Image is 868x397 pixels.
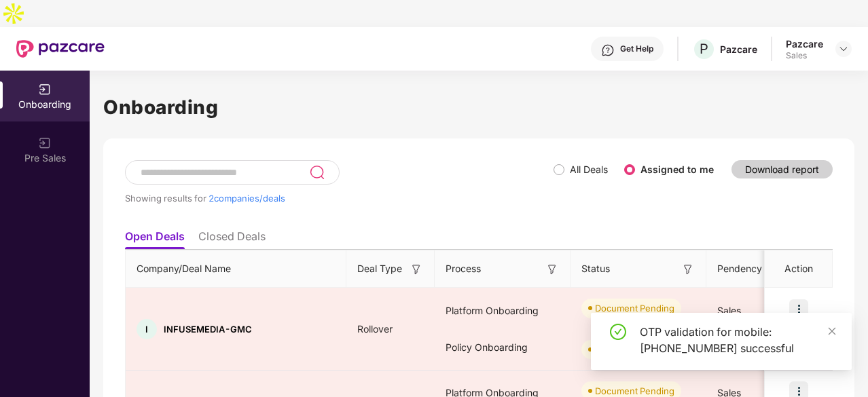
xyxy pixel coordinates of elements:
span: Rollover [346,323,403,335]
img: svg+xml;base64,PHN2ZyBpZD0iRHJvcGRvd24tMzJ4MzIiIHhtbG5zPSJodHRwOi8vd3d3LnczLm9yZy8yMDAwL3N2ZyIgd2... [838,43,849,54]
img: svg+xml;base64,PHN2ZyB3aWR0aD0iMjAiIGhlaWdodD0iMjAiIHZpZXdCb3g9IjAgMCAyMCAyMCIgZmlsbD0ibm9uZSIgeG... [38,83,52,96]
button: Download report [731,160,833,178]
div: Pazcare [720,43,757,56]
img: New Pazcare Logo [16,40,105,58]
label: Assigned to me [640,164,714,175]
div: Pazcare [786,37,823,50]
li: Closed Deals [198,229,266,249]
span: Sales [717,305,741,316]
span: INFUSEMEDIA-GMC [164,324,252,335]
span: Deal Type [357,261,402,276]
img: icon [789,299,808,318]
div: Sales [786,50,823,61]
th: Action [765,250,833,288]
div: Showing results for [125,193,554,204]
div: Get Help [620,43,653,54]
li: Open Deals [125,229,185,249]
span: close [827,326,837,336]
th: Company/Deal Name [126,250,346,288]
span: Status [581,261,610,276]
span: check-circle [610,324,626,340]
img: svg+xml;base64,PHN2ZyB3aWR0aD0iMjAiIGhlaWdodD0iMjAiIHZpZXdCb3g9IjAgMCAyMCAyMCIgZmlsbD0ibm9uZSIgeG... [38,136,52,150]
span: 2 companies/deals [209,193,285,204]
img: svg+xml;base64,PHN2ZyBpZD0iSGVscC0zMngzMiIgeG1sbnM9Imh0dHA6Ly93d3cudzMub3JnLzIwMDAvc3ZnIiB3aWR0aD... [601,43,615,57]
img: svg+xml;base64,PHN2ZyB3aWR0aD0iMTYiIGhlaWdodD0iMTYiIHZpZXdCb3g9IjAgMCAxNiAxNiIgZmlsbD0ibm9uZSIgeG... [545,263,559,276]
div: I [137,319,157,339]
div: OTP validation for mobile: [PHONE_NUMBER] successful [640,324,835,356]
img: svg+xml;base64,PHN2ZyB3aWR0aD0iMTYiIGhlaWdodD0iMTYiIHZpZXdCb3g9IjAgMCAxNiAxNiIgZmlsbD0ibm9uZSIgeG... [410,263,423,276]
span: Pendency On [717,261,778,276]
span: P [700,41,708,57]
div: Platform Onboarding [435,292,571,329]
span: Process [446,261,481,276]
img: svg+xml;base64,PHN2ZyB3aWR0aD0iMjQiIGhlaWdodD0iMjUiIHZpZXdCb3g9IjAgMCAyNCAyNSIgZmlsbD0ibm9uZSIgeG... [309,164,325,181]
div: Document Pending [595,301,674,315]
img: svg+xml;base64,PHN2ZyB3aWR0aD0iMTYiIGhlaWdodD0iMTYiIHZpZXdCb3g9IjAgMCAxNiAxNiIgZmlsbD0ibm9uZSIgeG... [681,263,695,276]
div: Policy Onboarding [435,329,571,366]
label: All Deals [570,164,608,175]
h1: Onboarding [103,92,854,122]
